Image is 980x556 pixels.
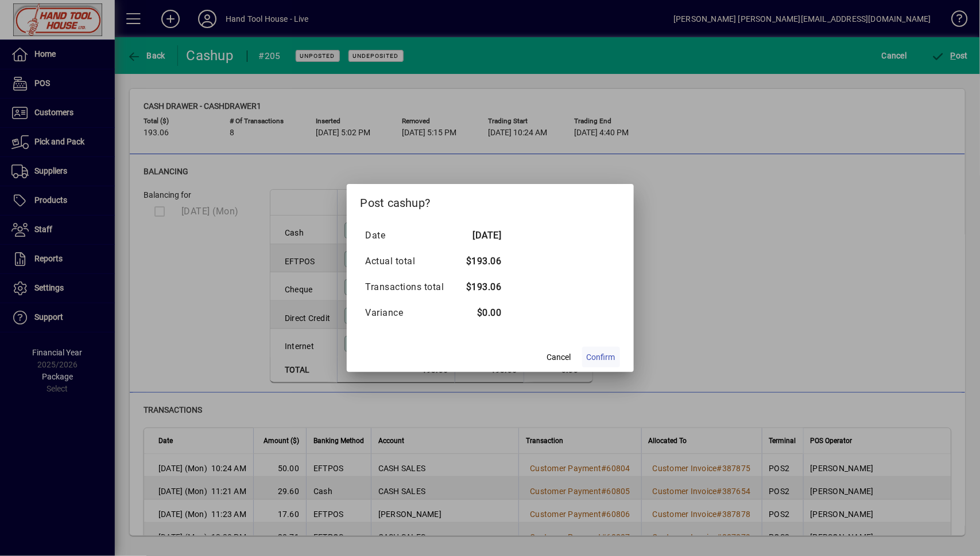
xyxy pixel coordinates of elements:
td: Date [365,222,456,248]
span: Cancel [547,351,571,363]
td: $193.06 [456,248,502,274]
h2: Post cashup? [347,184,634,217]
button: Cancel [541,347,578,367]
button: Confirm [582,347,620,367]
td: Variance [365,300,456,326]
td: Transactions total [365,274,456,300]
td: [DATE] [456,222,502,248]
span: Confirm [587,351,615,363]
td: $0.00 [456,300,502,326]
td: $193.06 [456,274,502,300]
td: Actual total [365,248,456,274]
